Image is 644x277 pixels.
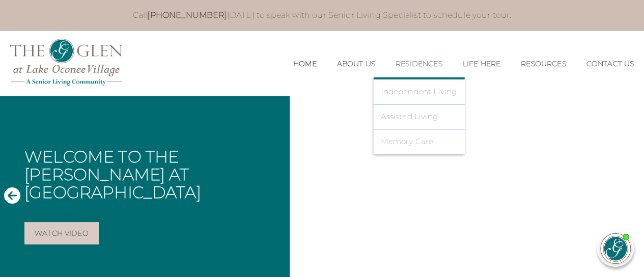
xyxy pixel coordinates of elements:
p: Call [DATE] to speak with our Senior Living Specialist to schedule your tour. [42,10,602,21]
a: Memory Care [381,137,457,146]
a: Assisted Living [381,112,457,121]
a: Residences [396,60,442,68]
a: [PHONE_NUMBER] [147,10,227,20]
a: Independent Living [381,87,457,96]
h1: Welcome to The [PERSON_NAME] at [GEOGRAPHIC_DATA] [24,148,282,202]
a: About Us [337,60,375,68]
button: Previous Slide [4,186,20,205]
a: Home [293,60,317,68]
a: Watch Video [24,222,99,244]
img: avatar [601,234,630,263]
iframe: iframe [442,5,634,220]
img: The Glen Lake Oconee Home [10,39,122,86]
